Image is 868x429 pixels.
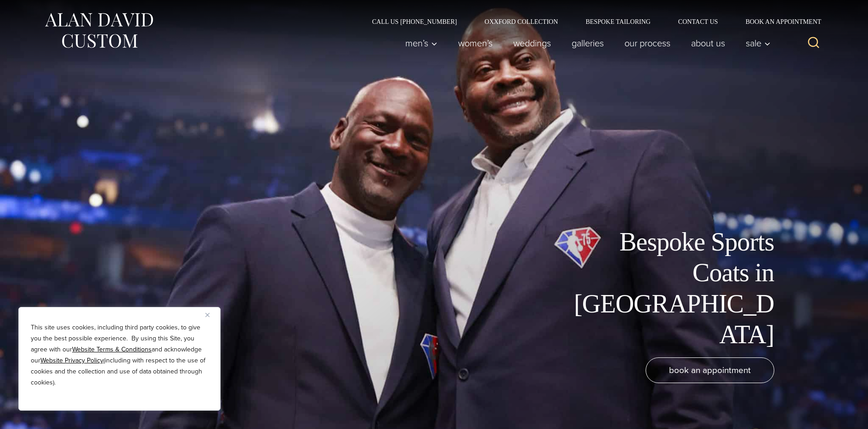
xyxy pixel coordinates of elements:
a: Bespoke Tailoring [572,18,664,25]
a: book an appointment [646,357,774,383]
a: Contact Us [664,18,732,25]
span: Men’s [405,39,437,48]
span: Sale [746,39,771,48]
a: Book an Appointment [732,18,824,25]
button: View Search Form [803,32,825,54]
a: About Us [681,34,735,52]
a: Oxxford Collection [471,18,572,25]
a: weddings [503,34,561,52]
a: Website Terms & Conditions [72,345,152,354]
a: Our Process [614,34,681,52]
nav: Secondary Navigation [358,18,825,25]
a: Galleries [561,34,614,52]
nav: Primary Navigation [395,34,775,52]
a: Women’s [448,34,503,52]
img: Alan David Custom [44,10,154,51]
span: book an appointment [669,363,751,377]
a: Call Us [PHONE_NUMBER] [358,18,471,25]
p: This site uses cookies, including third party cookies, to give you the best possible experience. ... [31,322,208,388]
a: Website Privacy Policy [40,356,103,365]
h1: Bespoke Sports Coats in [GEOGRAPHIC_DATA] [567,227,774,350]
img: Close [205,313,210,317]
button: Close [205,309,216,320]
